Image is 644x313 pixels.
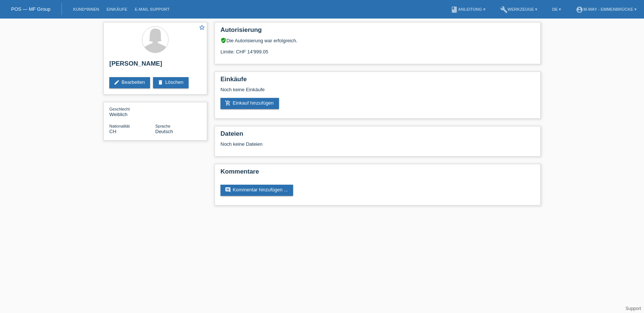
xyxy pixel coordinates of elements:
[220,37,535,43] div: Die Autorisierung war erfolgreich.
[109,124,130,128] span: Nationalität
[109,106,155,117] div: Weiblich
[447,7,489,11] a: bookAnleitung ▾
[131,7,173,11] a: E-Mail Support
[69,7,103,11] a: Kund*innen
[155,124,170,128] span: Sprache
[220,130,535,141] h2: Dateien
[576,6,583,13] i: account_circle
[220,168,535,179] h2: Kommentare
[220,87,535,98] div: Noch keine Einkäufe
[572,7,640,11] a: account_circlem-way - Emmenbrücke ▾
[225,187,231,193] i: comment
[103,7,131,11] a: Einkäufe
[220,98,279,109] a: add_shopping_cartEinkauf hinzufügen
[220,76,535,87] h2: Einkäufe
[220,185,293,196] a: commentKommentar hinzufügen ...
[225,100,231,106] i: add_shopping_cart
[548,7,565,11] a: DE ▾
[109,77,150,88] a: editBearbeiten
[220,141,447,147] div: Noch keine Dateien
[155,129,173,134] span: Deutsch
[497,7,541,11] a: buildWerkzeuge ▾
[500,6,508,13] i: build
[220,26,535,37] h2: Autorisierung
[199,24,205,32] a: star_border
[11,6,50,12] a: POS — MF Group
[451,6,458,13] i: book
[199,24,205,31] i: star_border
[625,306,641,311] a: Support
[153,77,189,88] a: deleteLöschen
[114,79,120,85] i: edit
[220,43,535,55] div: Limite: CHF 14'999.05
[157,79,163,85] i: delete
[109,60,201,71] h2: [PERSON_NAME]
[109,129,116,134] span: Schweiz
[109,107,130,111] span: Geschlecht
[220,37,226,43] i: verified_user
